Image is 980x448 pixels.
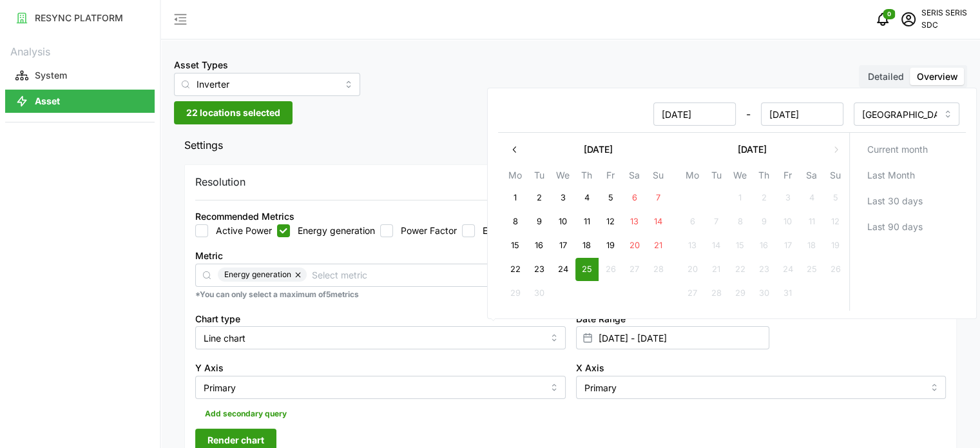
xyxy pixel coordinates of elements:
button: 26 September 2025 [599,258,622,282]
button: 6 September 2025 [622,187,646,210]
button: 5 September 2025 [599,187,622,210]
button: 2 September 2025 [527,187,550,210]
button: 24 October 2025 [776,258,799,282]
button: 22 September 2025 [503,258,526,282]
th: Fr [776,168,800,186]
button: notifications [870,6,896,32]
button: [DATE] [526,138,670,161]
button: 8 October 2025 [728,211,751,234]
button: 15 September 2025 [503,235,526,258]
a: Asset [5,88,155,114]
button: 4 October 2025 [800,187,823,210]
th: Th [575,168,599,186]
p: System [35,69,67,82]
label: Y Axis [195,361,224,375]
a: System [5,63,155,88]
button: Last 90 days [854,215,961,239]
p: RESYNC PLATFORM [35,12,123,24]
span: Last 30 days [867,190,922,212]
button: 9 September 2025 [527,211,550,234]
button: 14 September 2025 [646,211,669,234]
button: 30 October 2025 [752,282,775,306]
button: 6 October 2025 [680,211,704,234]
input: Select X axis [576,376,946,399]
span: Settings [184,130,947,161]
th: Mo [680,168,704,186]
button: 26 October 2025 [823,258,847,282]
label: Energy generation [290,224,375,237]
button: 8 September 2025 [503,211,526,234]
button: 15 October 2025 [728,235,751,258]
button: 20 October 2025 [680,258,704,282]
button: 11 September 2025 [575,211,598,234]
th: Th [752,168,776,186]
p: SERIS SERIS [921,7,967,19]
button: 31 October 2025 [776,282,799,306]
button: Current month [854,138,961,161]
button: 29 September 2025 [503,282,526,306]
button: 4 September 2025 [575,187,598,210]
button: 21 October 2025 [704,258,727,282]
div: Recommended Metrics [195,209,294,224]
button: 10 September 2025 [551,211,574,234]
p: SDC [921,19,967,32]
button: 13 September 2025 [622,211,646,234]
button: 17 September 2025 [551,235,574,258]
button: 27 September 2025 [622,258,646,282]
button: Settings [174,130,967,161]
button: 18 October 2025 [800,235,823,258]
button: 22 October 2025 [728,258,751,282]
button: 10 October 2025 [776,211,799,234]
button: 24 September 2025 [551,258,574,282]
button: 20 September 2025 [622,235,646,258]
button: Add secondary query [195,404,296,424]
label: X Axis [576,361,604,375]
th: Mo [503,168,527,186]
p: Analysis [5,41,155,60]
input: Select metric [312,268,923,282]
button: 19 October 2025 [823,235,847,258]
button: 3 October 2025 [776,187,799,210]
button: 18 September 2025 [575,235,598,258]
button: 2 October 2025 [752,187,775,210]
button: 7 October 2025 [704,211,727,234]
input: Select chart type [195,326,566,349]
span: Overview [917,71,958,82]
p: Resolution [195,174,245,190]
th: Sa [800,168,823,186]
button: 23 September 2025 [527,258,550,282]
input: Select Y axis [195,376,566,399]
button: 5 October 2025 [823,187,847,210]
button: 14 October 2025 [704,235,727,258]
span: 0 [887,10,891,19]
button: 16 October 2025 [752,235,775,258]
th: Tu [527,168,551,186]
input: Select date range [576,326,769,349]
label: Active Power [208,224,272,237]
button: 27 October 2025 [680,282,704,306]
th: Su [823,168,847,186]
button: Last 30 days [854,190,961,213]
th: Su [646,168,670,186]
button: [DATE] [680,138,824,161]
button: RESYNC PLATFORM [5,6,155,30]
button: 13 October 2025 [680,235,704,258]
th: Fr [599,168,622,186]
label: Metric [195,249,223,263]
a: RESYNC PLATFORM [5,5,155,31]
label: Asset Types [174,58,228,72]
button: 19 September 2025 [599,235,622,258]
p: *You can only select a maximum of 5 metrics [195,289,946,300]
span: Energy generation [224,268,291,282]
label: Chart type [195,312,240,326]
button: 25 September 2025 [575,258,598,282]
span: Add secondary query [205,405,287,423]
button: 11 October 2025 [800,211,823,234]
button: Last Month [854,164,961,187]
div: - [504,102,843,126]
button: 16 September 2025 [527,235,550,258]
button: 3 September 2025 [551,187,574,210]
button: 28 October 2025 [704,282,727,306]
button: 30 September 2025 [527,282,550,306]
th: We [728,168,752,186]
